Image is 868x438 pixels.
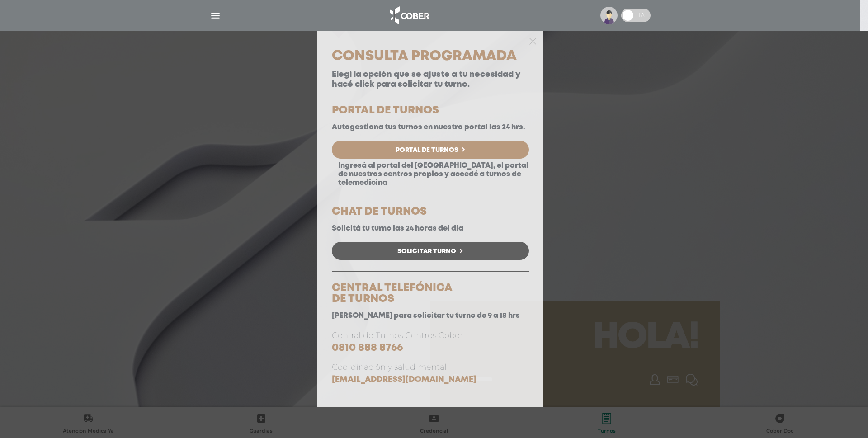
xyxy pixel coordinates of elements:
[332,330,529,354] p: Central de Turnos Centros Cober
[397,248,456,254] span: Solicitar Turno
[332,70,529,89] p: Elegí la opción que se ajuste a tu necesidad y hacé click para solicitar tu turno.
[332,343,403,353] a: 0810 888 8766
[332,207,529,217] h5: CHAT DE TURNOS
[332,376,476,383] a: [EMAIL_ADDRESS][DOMAIN_NAME]
[332,283,529,305] h5: CENTRAL TELEFÓNICA DE TURNOS
[396,147,458,153] span: Portal de Turnos
[332,50,517,62] span: Consulta Programada
[332,311,529,320] p: [PERSON_NAME] para solicitar tu turno de 9 a 18 hrs
[332,161,529,188] p: Ingresá al portal del [GEOGRAPHIC_DATA], el portal de nuestros centros propios y accedé a turnos ...
[332,141,529,159] a: Portal de Turnos
[332,123,529,132] p: Autogestiona tus turnos en nuestro portal las 24 hrs.
[332,361,529,386] p: Coordinación y salud mental
[332,242,529,260] a: Solicitar Turno
[332,224,529,233] p: Solicitá tu turno las 24 horas del día
[332,105,529,116] h5: PORTAL DE TURNOS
